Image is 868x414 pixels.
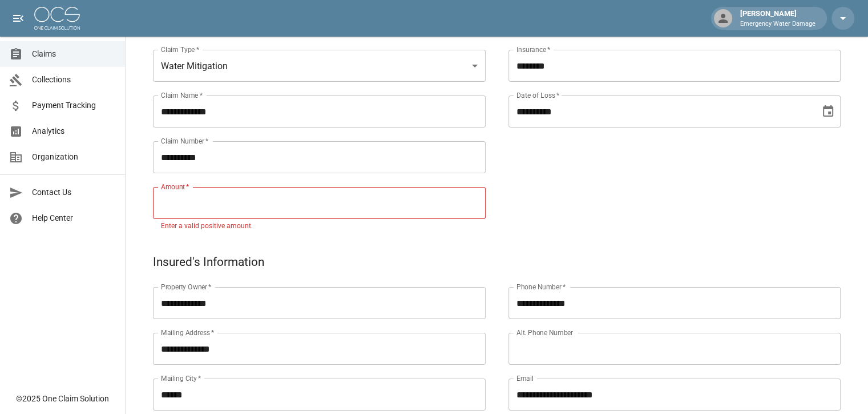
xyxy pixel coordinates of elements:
[740,19,815,29] p: Emergency Water Damage
[161,136,208,146] label: Claim Number
[817,100,839,123] button: Choose date, selected date is Aug 5, 2025
[7,7,30,30] button: open drawer
[161,182,189,192] label: Amount
[32,151,116,163] span: Organization
[161,221,478,232] p: Enter a valid positive amount.
[516,328,573,337] label: Alt. Phone Number
[32,74,116,86] span: Collections
[516,373,534,383] label: Email
[161,90,203,100] label: Claim Name
[32,99,116,112] span: Payment Tracking
[32,48,116,60] span: Claims
[516,90,559,100] label: Date of Loss
[736,8,820,29] div: [PERSON_NAME]
[153,50,486,82] div: Water Mitigation
[34,7,80,30] img: ocs-logo-white-transparent.png
[161,45,199,54] label: Claim Type
[32,186,116,198] span: Contact Us
[516,45,550,54] label: Insurance
[32,212,116,224] span: Help Center
[516,282,566,292] label: Phone Number
[161,373,201,383] label: Mailing City
[161,282,212,292] label: Property Owner
[161,328,214,337] label: Mailing Address
[16,393,109,404] div: © 2025 One Claim Solution
[32,125,116,137] span: Analytics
